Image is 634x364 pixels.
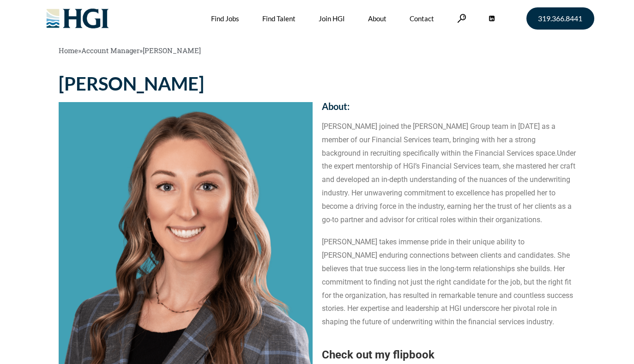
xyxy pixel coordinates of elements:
p: [PERSON_NAME] joined the [PERSON_NAME] Group team in [DATE] as a member of our Financial Services... [322,120,576,226]
a: Search [457,14,466,23]
span: 319.366.8441 [538,15,582,22]
a: Home [59,46,78,55]
span: » » [59,46,201,55]
a: 319.366.8441 [526,7,594,30]
h1: [PERSON_NAME] [59,74,313,93]
a: Check out my flipbook [322,348,435,361]
h2: About: [322,102,576,111]
a: Account Manager [81,46,139,55]
span: [PERSON_NAME] takes immense pride in their unique ability to [PERSON_NAME] enduring connections b... [322,237,573,326]
h2: Contact: [322,74,576,84]
span: [PERSON_NAME] [143,46,201,55]
span: Under the expert mentorship of HGI’s Financial Services team, she mastered her craft and develope... [322,149,576,224]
